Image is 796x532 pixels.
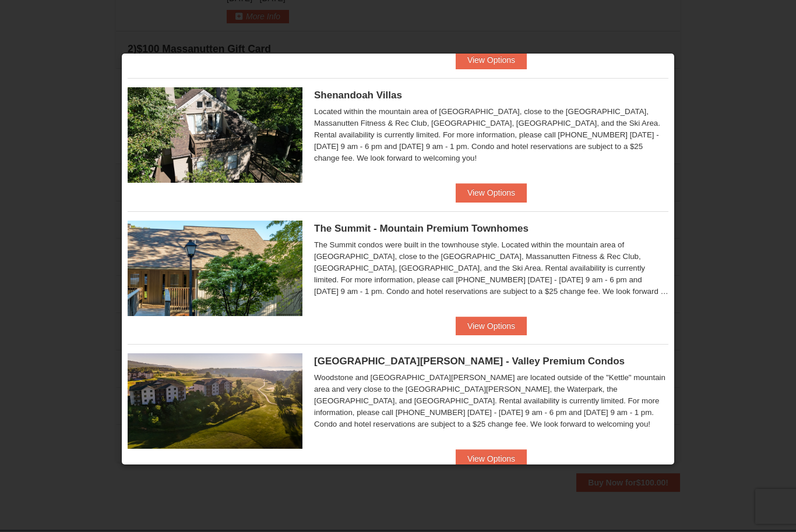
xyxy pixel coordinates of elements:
img: 19219019-2-e70bf45f.jpg [128,87,302,183]
div: Woodstone and [GEOGRAPHIC_DATA][PERSON_NAME] are located outside of the "Kettle" mountain area an... [314,372,668,430]
button: View Options [456,51,527,69]
span: Shenandoah Villas [314,90,402,101]
button: View Options [456,183,527,202]
img: 19219041-4-ec11c166.jpg [128,353,302,449]
button: View Options [456,317,527,335]
button: View Options [456,449,527,468]
div: Located within the mountain area of [GEOGRAPHIC_DATA], close to the [GEOGRAPHIC_DATA], Massanutte... [314,106,668,164]
span: [GEOGRAPHIC_DATA][PERSON_NAME] - Valley Premium Condos [314,356,625,367]
span: The Summit - Mountain Premium Townhomes [314,223,529,234]
div: The Summit condos were built in the townhouse style. Located within the mountain area of [GEOGRAP... [314,239,668,297]
img: 19219034-1-0eee7e00.jpg [128,221,302,316]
